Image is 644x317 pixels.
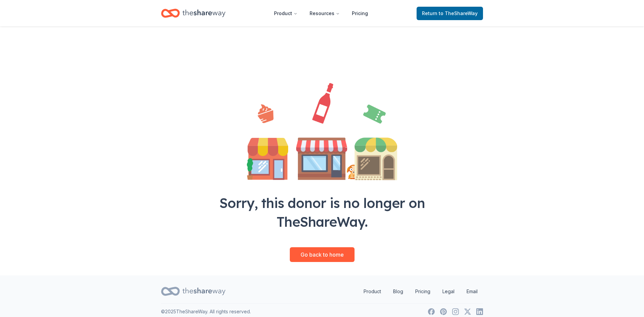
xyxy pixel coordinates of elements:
nav: Main [269,5,373,21]
a: Blog [388,285,409,298]
button: Resources [304,7,345,20]
a: Legal [437,285,460,298]
div: Sorry, this donor is no longer on TheShareWay. [204,194,440,231]
a: Home [161,5,225,21]
span: Return [422,9,478,17]
img: Illustration for landing page [247,83,397,180]
nav: quick links [358,285,483,298]
a: Returnto TheShareWay [417,7,483,20]
a: Pricing [410,285,436,298]
a: Go back to home [290,247,355,262]
p: © 2025 TheShareWay. All rights reserved. [161,308,251,316]
a: Email [461,285,483,298]
a: Pricing [346,7,373,20]
span: to TheShareWay [439,10,478,16]
button: Product [269,7,303,20]
a: Product [358,285,386,298]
